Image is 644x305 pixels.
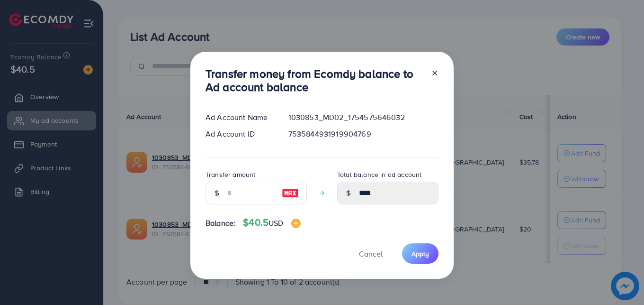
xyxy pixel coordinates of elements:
[281,129,446,139] div: 7535844931919904769
[282,187,299,199] img: image
[402,243,438,264] button: Apply
[347,243,394,264] button: Cancel
[281,112,446,123] div: 1030853_MD02_1754575646032
[291,219,301,228] img: image
[198,112,281,123] div: Ad Account Name
[359,249,383,259] span: Cancel
[206,170,255,179] label: Transfer amount
[198,129,281,139] div: Ad Account ID
[206,218,235,229] span: Balance:
[268,218,283,228] span: USD
[243,217,300,229] h4: $40.5
[411,249,429,259] span: Apply
[337,170,421,179] label: Total balance in ad account
[206,67,423,94] h3: Transfer money from Ecomdy balance to Ad account balance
